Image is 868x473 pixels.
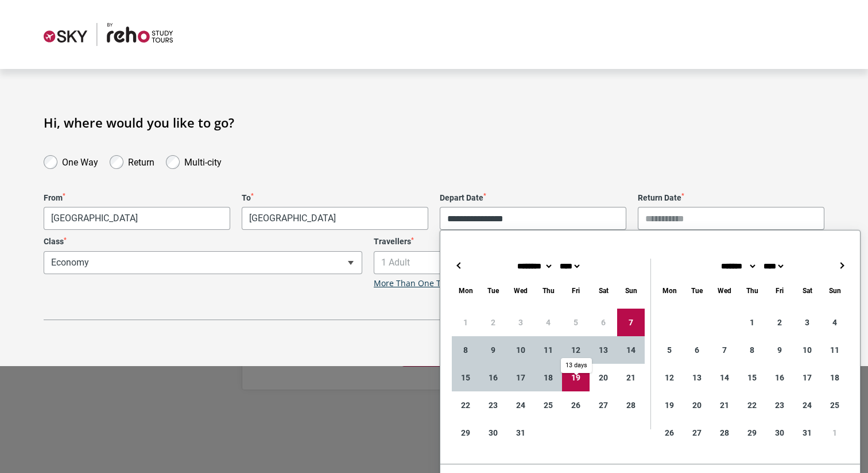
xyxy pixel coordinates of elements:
label: Travellers [374,237,692,247]
div: 28 [711,419,738,447]
div: 3 [793,309,821,336]
div: 8 [452,336,479,364]
label: Return Date [638,193,824,203]
div: 14 [711,364,738,391]
div: Wednesday [711,284,738,297]
div: Sunday [821,284,848,297]
div: 24 [507,391,534,419]
div: Friday [562,284,590,297]
div: 13 [683,364,711,391]
div: 26 [656,419,683,447]
div: Saturday [590,284,617,297]
div: 9 [766,336,793,364]
div: 11 [534,336,562,364]
div: Tuesday [479,284,507,297]
div: 23 [766,391,793,419]
div: 19 [656,391,683,419]
a: More Than One Traveller? [374,279,474,289]
div: Wednesday [507,284,534,297]
label: Class [44,237,362,247]
span: 1 Adult [374,251,692,274]
div: 18 [534,364,562,391]
div: Tuesday [683,284,711,297]
div: 27 [683,419,711,447]
div: 8 [738,336,766,364]
div: 2 [766,309,793,336]
button: → [835,259,848,272]
div: 22 [738,391,766,419]
div: 6 [683,336,711,364]
div: 10 [507,336,534,364]
div: 12 [656,364,683,391]
div: 21 [617,364,645,391]
div: 19 [562,364,590,391]
div: 17 [793,364,821,391]
div: 10 [793,336,821,364]
div: Thursday [738,284,766,297]
div: 26 [562,391,590,419]
div: Friday [766,284,793,297]
div: 15 [738,364,766,391]
div: Monday [656,284,683,297]
div: 22 [452,391,479,419]
div: 1 [738,309,766,336]
div: 9 [479,336,507,364]
label: Return [128,154,154,168]
div: 7 [711,336,738,364]
div: 30 [479,419,507,447]
div: Monday [452,284,479,297]
div: 12 [562,336,590,364]
div: 27 [590,391,617,419]
label: To [242,193,428,203]
div: 4 [821,309,848,336]
span: Tan Son Nhat International Airport [242,207,428,230]
div: 30 [766,419,793,447]
div: 15 [452,364,479,391]
div: 17 [507,364,534,391]
div: 25 [821,391,848,419]
label: Depart Date [440,193,626,203]
div: 24 [793,391,821,419]
div: 14 [617,336,645,364]
div: 23 [479,391,507,419]
div: 28 [617,391,645,419]
button: ← [452,259,466,272]
span: Economy [44,251,362,274]
span: 1 Adult [374,252,692,274]
div: 20 [683,391,711,419]
div: 11 [821,336,848,364]
div: Saturday [793,284,821,297]
div: 18 [821,364,848,391]
div: 16 [479,364,507,391]
span: Economy [44,252,362,274]
span: Tan Son Nhat International Airport [242,207,428,229]
label: From [44,193,230,203]
h1: Hi, where would you like to go? [44,115,824,130]
div: 29 [738,419,766,447]
span: Essendon Airport [44,207,230,229]
div: 29 [452,419,479,447]
div: 21 [711,391,738,419]
div: Thursday [534,284,562,297]
div: 5 [656,336,683,364]
label: Multi-city [184,154,222,168]
div: 13 [590,336,617,364]
div: 20 [590,364,617,391]
div: 25 [534,391,562,419]
span: Essendon Airport [44,207,230,230]
div: 7 [617,309,645,336]
div: 16 [766,364,793,391]
div: 1 [821,419,848,447]
div: 31 [793,419,821,447]
label: One Way [62,154,98,168]
div: Sunday [617,284,645,297]
div: 31 [507,419,534,447]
